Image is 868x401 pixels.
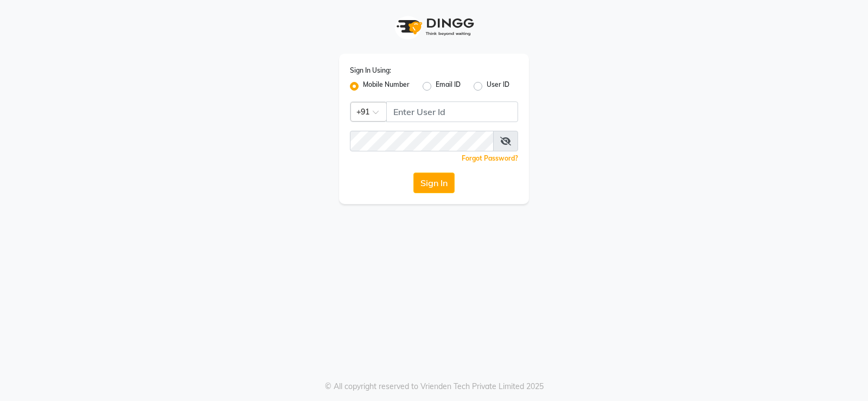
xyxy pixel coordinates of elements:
[350,131,494,151] input: Username
[363,80,410,93] label: Mobile Number
[391,11,477,43] img: logo1.svg
[413,173,455,193] button: Sign In
[386,101,518,122] input: Username
[462,154,518,162] a: Forgot Password?
[436,80,461,93] label: Email ID
[350,66,391,75] label: Sign In Using:
[487,80,509,93] label: User ID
